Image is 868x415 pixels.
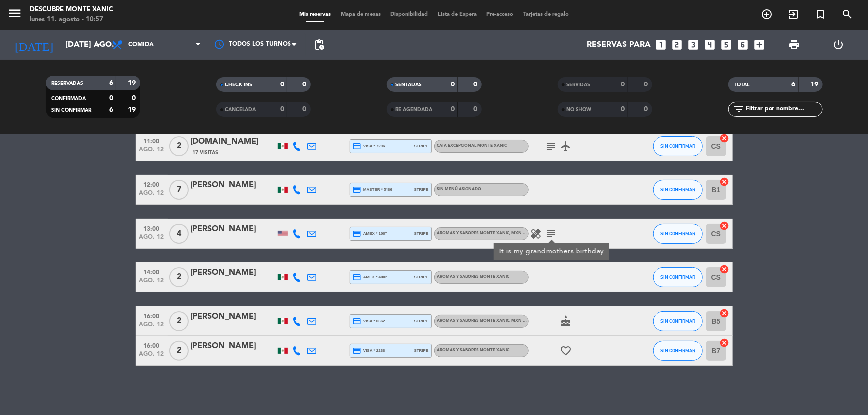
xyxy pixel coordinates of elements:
[414,318,429,324] span: stripe
[396,83,422,87] span: SENTADAS
[499,247,604,257] div: It is my grandmothers birthday
[510,319,533,323] span: , MXN 1050
[817,30,861,60] div: LOG OUT
[386,12,433,17] span: Disponibilidad
[353,317,362,326] i: credit_card
[7,6,22,24] button: menu
[644,81,650,88] strong: 0
[7,34,60,56] i: [DATE]
[169,180,189,200] span: 7
[660,187,695,192] span: SIN CONFIRMAR
[414,230,429,237] span: stripe
[437,319,533,323] span: Aromas y Sabores Monte Xanic
[560,315,572,327] i: cake
[703,38,716,51] i: looks_4
[833,39,845,51] i: power_settings_new
[280,106,284,113] strong: 0
[191,135,275,148] div: [DOMAIN_NAME]
[191,266,275,279] div: [PERSON_NAME]
[473,106,479,113] strong: 0
[660,348,695,353] span: SIN CONFIRMAR
[128,41,154,48] span: Comida
[139,234,164,245] span: ago. 12
[353,346,385,355] span: visa * 2266
[353,185,393,194] span: master * 5466
[414,274,429,280] span: stripe
[139,310,164,321] span: 16:00
[30,5,113,15] div: Descubre Monte Xanic
[353,317,385,326] span: visa * 0662
[510,231,533,235] span: , MXN 1050
[396,107,433,112] span: RE AGENDADA
[353,273,387,282] span: amex * 4002
[644,106,650,113] strong: 0
[687,38,700,51] i: looks_3
[720,177,730,187] i: cancel
[660,231,695,236] span: SIN CONFIRMAR
[139,190,164,201] span: ago. 12
[654,38,667,51] i: looks_one
[132,95,138,102] strong: 0
[787,8,799,20] i: exit_to_app
[780,6,807,23] span: WALK IN
[437,144,507,148] span: Cata Excepcional Monte Xanic
[336,12,386,17] span: Mapa de mesas
[736,38,749,51] i: looks_6
[294,12,336,17] span: Mis reservas
[353,185,362,194] i: credit_card
[139,277,164,289] span: ago. 12
[225,83,253,87] span: CHECK INS
[653,136,703,156] button: SIN CONFIRMAR
[7,6,22,21] i: menu
[745,104,822,115] input: Filtrar por nombre...
[191,223,275,236] div: [PERSON_NAME]
[437,231,533,235] span: Aromas y Sabores Monte Xanic
[193,149,219,157] span: 17 Visitas
[621,81,625,88] strong: 0
[139,146,164,158] span: ago. 12
[473,81,479,88] strong: 0
[128,80,138,86] strong: 19
[280,81,284,88] strong: 0
[720,308,730,318] i: cancel
[353,142,362,151] i: credit_card
[810,81,820,88] strong: 19
[414,347,429,354] span: stripe
[753,6,780,23] span: RESERVAR MESA
[169,341,189,361] span: 2
[761,8,772,20] i: add_circle_outline
[733,103,745,115] i: filter_list
[530,228,542,240] i: healing
[109,95,113,102] strong: 0
[841,8,853,20] i: search
[567,107,592,112] span: NO SHOW
[353,229,387,238] span: amex * 1007
[139,135,164,146] span: 11:00
[653,224,703,244] button: SIN CONFIRMAR
[93,39,104,51] i: arrow_drop_down
[621,106,625,113] strong: 0
[128,106,138,113] strong: 19
[433,12,482,17] span: Lista de Espera
[139,321,164,332] span: ago. 12
[660,143,695,149] span: SIN CONFIRMAR
[169,136,189,156] span: 2
[139,266,164,277] span: 14:00
[807,6,834,23] span: Reserva especial
[753,38,766,51] i: add_box
[653,341,703,361] button: SIN CONFIRMAR
[414,143,429,149] span: stripe
[545,228,557,240] i: subject
[660,274,695,280] span: SIN CONFIRMAR
[518,12,574,17] span: Tarjetas de regalo
[720,264,730,274] i: cancel
[720,133,730,143] i: cancel
[52,96,86,101] span: CONFIRMADA
[109,106,113,113] strong: 6
[139,222,164,234] span: 13:00
[653,311,703,331] button: SIN CONFIRMAR
[792,81,796,88] strong: 6
[567,83,591,87] span: SERVIDAS
[139,339,164,351] span: 16:00
[671,38,683,51] i: looks_two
